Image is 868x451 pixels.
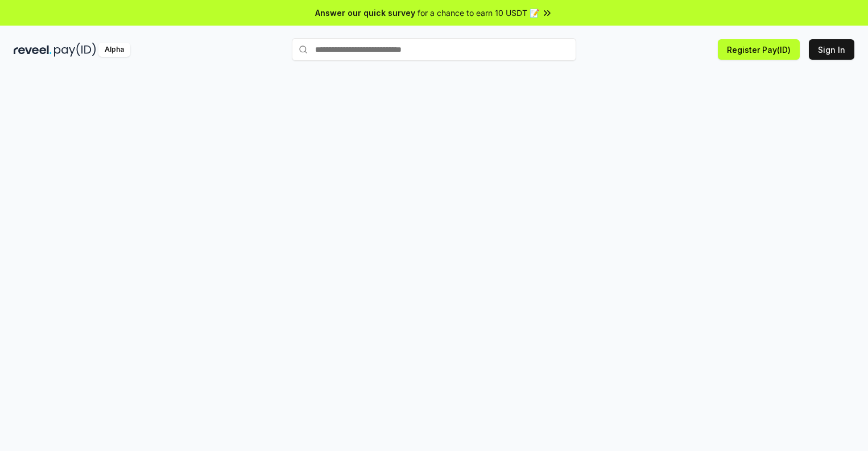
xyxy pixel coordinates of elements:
[315,7,415,19] span: Answer our quick survey
[809,39,854,60] button: Sign In
[14,43,52,57] img: reveel_dark
[418,7,539,19] span: for a chance to earn 10 USDT 📝
[54,43,96,57] img: pay_id
[98,43,130,57] div: Alpha
[718,39,800,60] button: Register Pay(ID)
